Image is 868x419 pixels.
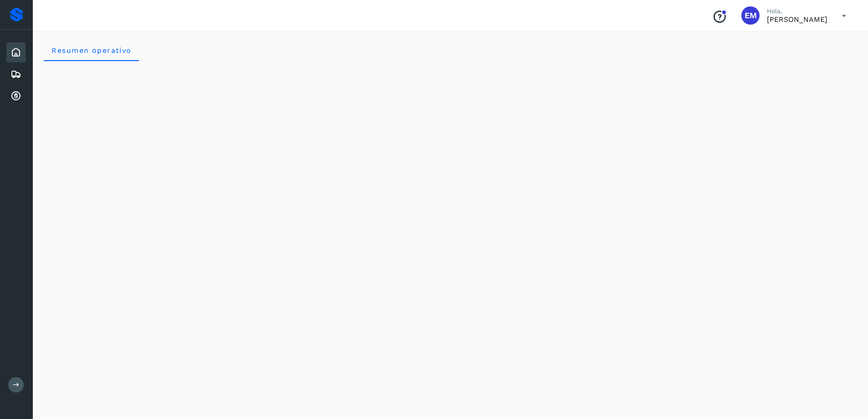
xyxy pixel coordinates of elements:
[6,86,26,106] div: Cuentas por cobrar
[767,7,827,15] p: Hola,
[51,46,132,55] span: Resumen operativo
[767,15,827,24] p: ERIC MONDRAGON DELGADO
[6,64,26,84] div: Embarques
[6,42,26,62] div: Inicio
